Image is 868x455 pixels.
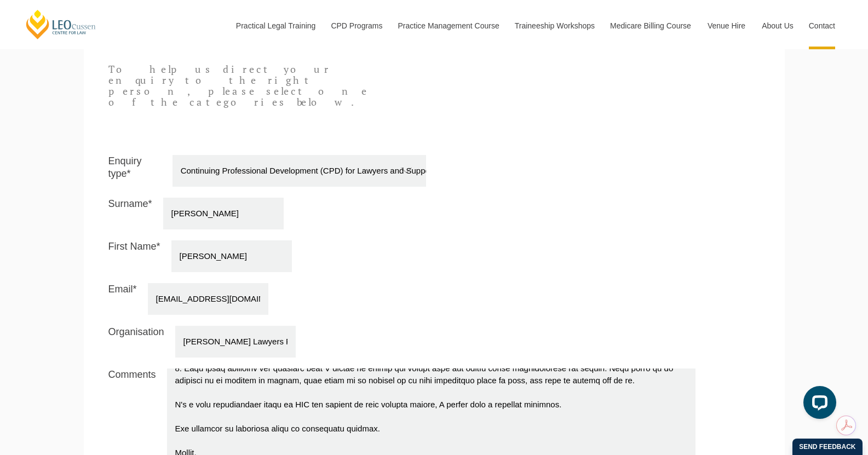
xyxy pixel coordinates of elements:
a: Venue Hire [699,2,754,49]
label: Surname* [108,198,152,227]
a: Traineeship Workshops [507,2,602,49]
label: Enquiry type* [108,155,162,184]
label: Organisation [108,326,164,355]
a: CPD Programs [323,2,389,49]
a: Practice Management Course [390,2,507,49]
a: About Us [754,2,801,49]
label: First Name* [108,240,160,269]
a: Contact [801,2,843,49]
iframe: LiveChat chat widget [795,382,841,428]
a: Medicare Billing Course [602,2,699,49]
a: Practical Legal Training [228,2,323,49]
p: To help us direct your enquiry to the right person, please select one of the categories below. [108,64,370,107]
label: Email* [108,283,137,312]
a: [PERSON_NAME] Centre for Law [25,9,97,40]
